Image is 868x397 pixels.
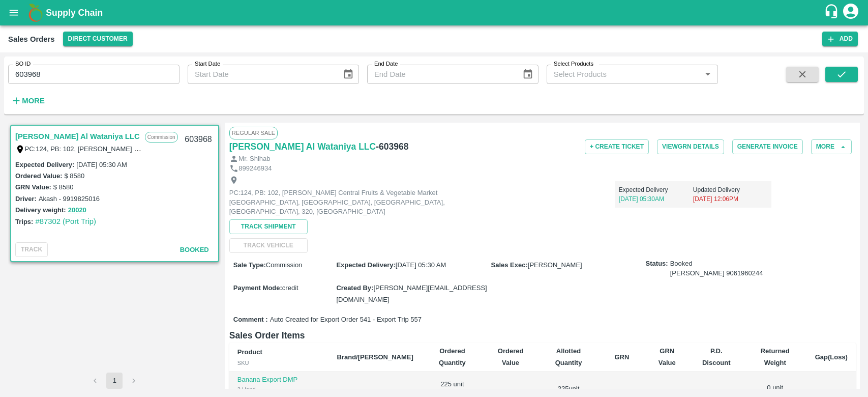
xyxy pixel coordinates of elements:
img: logo [25,3,46,23]
b: Ordered Value [498,347,524,366]
label: Expected Delivery : [15,161,74,168]
a: [PERSON_NAME] Al Wataniya LLC [15,130,140,143]
div: account of current user [842,2,860,23]
label: End Date [374,60,398,68]
b: Supply Chain [46,8,103,18]
b: Allotted Quantity [555,347,582,366]
div: 3 Hand [237,385,321,394]
label: Sale Type : [233,261,266,269]
b: Product [237,348,262,356]
button: More [811,139,852,154]
div: 603968 [178,128,218,152]
b: Ordered Quantity [439,347,466,366]
b: Brand/[PERSON_NAME] [337,353,413,361]
b: GRN [614,353,629,361]
label: Ordered Value: [15,172,62,180]
button: + Create Ticket [585,139,649,154]
button: Track Shipment [229,219,308,234]
button: open drawer [2,1,25,24]
label: Start Date [195,60,220,68]
p: 899246934 [238,164,272,174]
label: Comment : [233,315,268,325]
input: End Date [367,65,514,84]
b: Gap(Loss) [815,353,848,361]
button: ViewGRN Details [657,139,724,154]
label: Select Products [554,60,593,68]
p: Updated Delivery [693,185,767,194]
label: Delivery weight: [15,206,66,214]
button: Generate Invoice [732,139,803,154]
button: 20020 [68,205,86,216]
button: Add [822,32,858,46]
div: SKU [237,358,321,367]
a: Supply Chain [46,6,824,20]
b: P.D. Discount [702,347,731,366]
button: More [8,92,47,109]
p: Expected Delivery [619,185,693,194]
label: Created By : [336,284,373,292]
p: Commission [145,132,178,143]
label: PC:124, PB: 102, [PERSON_NAME] Central Fruits & Vegetable Market [GEOGRAPHIC_DATA], [GEOGRAPHIC_D... [25,145,609,153]
label: Sales Exec : [491,261,528,269]
label: Trips: [15,218,33,225]
div: [PERSON_NAME] 9061960244 [670,269,763,278]
span: Auto Created for Export Order 541 - Export Trip 557 [270,315,422,325]
p: Mr. Shihab [238,154,270,164]
h6: - 603968 [376,139,408,154]
a: #87302 (Port Trip) [35,217,96,225]
nav: pagination navigation [85,373,143,389]
span: [DATE] 05:30 AM [396,261,446,269]
input: Select Products [550,68,698,81]
a: [PERSON_NAME] Al Wataniya LLC [229,139,376,154]
span: credit [282,284,298,292]
strong: More [22,97,45,105]
div: customer-support [824,4,842,22]
label: Payment Mode : [233,284,282,292]
button: Open [701,68,714,81]
b: GRN Value [659,347,676,366]
div: Sales Orders [8,33,55,46]
span: [PERSON_NAME] [528,261,582,269]
b: Returned Weight [761,347,790,366]
label: Akash - 9919825016 [39,195,100,203]
label: Expected Delivery : [336,261,395,269]
span: Booked [670,259,763,278]
input: Enter SO ID [8,65,179,84]
p: PC:124, PB: 102, [PERSON_NAME] Central Fruits & Vegetable Market [GEOGRAPHIC_DATA], [GEOGRAPHIC_D... [229,188,458,217]
label: SO ID [15,60,31,68]
label: GRN Value: [15,183,51,191]
span: Regular Sale [229,127,278,139]
button: page 1 [106,373,123,389]
label: $ 8580 [53,183,74,191]
input: Start Date [188,65,335,84]
label: Status: [646,259,668,269]
span: Commission [266,261,303,269]
button: Choose date [339,65,358,84]
span: [PERSON_NAME][EMAIL_ADDRESS][DOMAIN_NAME] [336,284,487,303]
p: Banana Export DMP [237,375,321,385]
label: [DATE] 05:30 AM [76,161,127,168]
p: [DATE] 12:06PM [693,194,767,204]
button: Select DC [63,32,133,46]
button: Choose date [518,65,537,84]
p: [DATE] 05:30AM [619,194,693,204]
label: $ 8580 [64,172,84,180]
h6: Sales Order Items [229,328,856,343]
span: Booked [180,246,209,253]
label: Driver: [15,195,37,203]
